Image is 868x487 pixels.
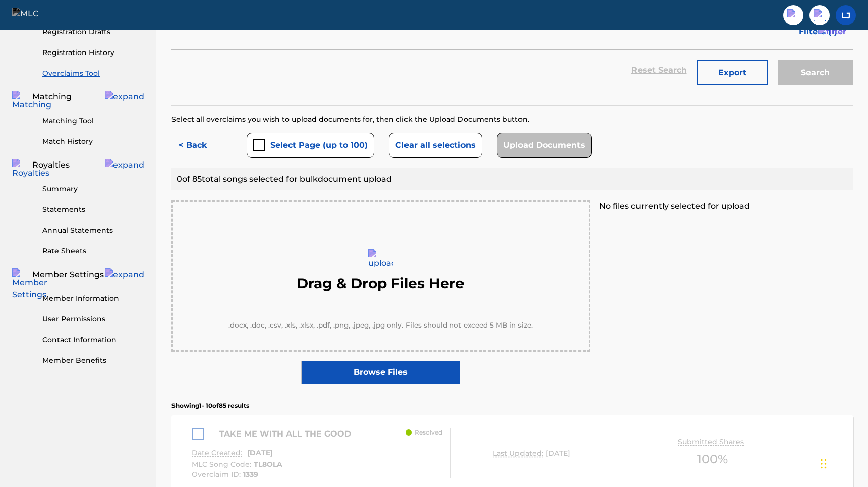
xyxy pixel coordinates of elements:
div: TAKE ME WITH ALL THE GOOD [192,428,356,440]
p: Last Updated: [493,448,546,459]
p: Showing 1 - 10 of 85 results [171,401,249,410]
a: Member Information [42,293,144,304]
img: expand [105,159,144,171]
iframe: Chat Widget [818,439,868,487]
img: Member Settings [12,268,47,301]
a: Matching Tool [42,116,144,126]
button: Export [697,60,768,85]
label: Browse Files [301,361,460,384]
img: Royalties [12,159,49,179]
a: Member Benefits [42,355,144,366]
button: < Back [171,133,232,158]
span: 100 % [697,450,728,468]
div: Drag [821,449,827,479]
a: User Permissions [42,314,144,324]
span: .docx, .doc, .csv, .xls, .xlsx, .pdf, .png, .jpeg, .jpg only. Files should not exceed 5 MB in size. [228,320,533,330]
span: Royalties [32,159,70,171]
span: Matching [32,91,72,103]
button: Filters (1) [793,19,853,44]
div: Select all overclaims you wish to upload documents for, then click the Upload Documents button. [171,114,853,125]
a: Contact Information [42,335,144,345]
span: MLC Song Code : [192,460,254,469]
button: Clear all selections [389,133,482,158]
span: 1339 [243,470,258,479]
span: [DATE] [546,449,570,458]
p: No files currently selected for upload [599,200,853,212]
img: help [814,9,826,21]
div: User Menu [836,5,856,25]
a: Statements [42,204,144,215]
p: Submitted Shares [678,437,746,447]
a: Overclaims Tool [42,68,144,79]
h3: Drag & Drop Files Here [297,275,465,292]
a: Match History [42,136,144,147]
a: Rate Sheets [42,246,144,256]
a: Public Search [783,5,803,25]
button: Select Page (up to 100) [247,133,374,158]
a: Registration History [42,47,144,58]
p: Date Created: [192,448,245,458]
img: search [787,9,799,21]
span: [DATE] [247,448,273,457]
img: filter [818,26,846,38]
img: expand [105,268,144,281]
span: Member Settings [32,268,104,281]
span: Filters ( 1 ) [799,26,837,38]
span: Overclaim ID : [192,470,243,479]
img: MLC Logo [12,8,51,22]
span: TL8OLA [254,460,282,469]
img: Matching [12,91,51,111]
img: expand [105,91,144,103]
a: Summary [42,184,144,194]
a: Registration Drafts [42,27,144,37]
a: Annual Statements [42,225,144,236]
div: Help [809,5,830,25]
img: upload [368,249,393,275]
div: 0 of 85 total songs selected for bulk document upload [171,168,853,190]
p: Resolved [415,428,442,437]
